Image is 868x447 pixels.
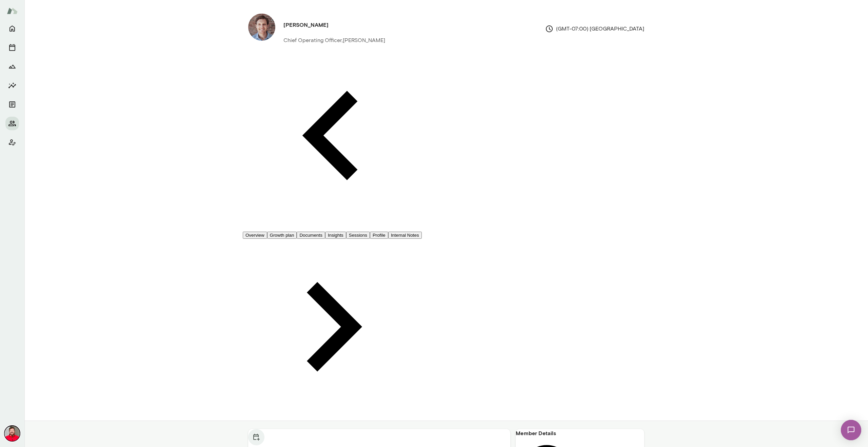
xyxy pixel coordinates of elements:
[5,117,19,130] button: Members
[248,14,275,41] img: Dan Gross
[5,60,19,73] button: Growth Plan
[545,25,644,33] p: (GMT-07:00) [GEOGRAPHIC_DATA]
[346,232,370,239] button: Sessions
[5,136,19,149] button: Client app
[4,425,20,442] img: Jake Swenson
[267,232,297,239] button: Growth plan
[297,232,325,239] button: Documents
[370,232,388,239] button: Profile
[388,232,422,239] button: Internal Notes
[5,22,19,35] button: Home
[5,98,19,111] button: Documents
[283,21,329,29] h4: [PERSON_NAME]
[283,36,385,44] p: Chief Operating Officer, [PERSON_NAME]
[516,429,644,437] h6: Member Details
[7,4,18,17] img: Mento
[243,232,267,239] button: Overview
[325,232,346,239] button: Insights
[5,41,19,54] button: Sessions
[5,79,19,92] button: Insights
